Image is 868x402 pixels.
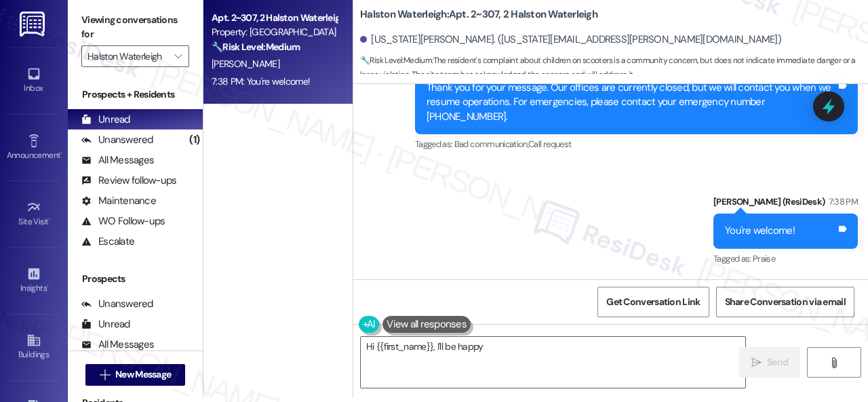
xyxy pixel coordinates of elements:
[825,195,858,209] div: 7:38 PM
[60,148,62,158] span: •
[81,317,130,331] div: Unread
[753,253,775,264] span: Praise
[739,347,800,378] button: Send
[85,364,186,386] button: New Message
[20,12,47,37] img: ResiDesk Logo
[68,272,203,286] div: Prospects
[427,81,836,124] div: Thank you for your message. Our offices are currently closed, but we will contact you when we res...
[115,367,171,382] span: New Message
[87,45,167,67] input: All communities
[829,357,839,368] i: 
[81,113,130,127] div: Unread
[81,153,154,167] div: All Messages
[212,58,279,70] span: [PERSON_NAME]
[597,287,709,317] button: Get Conversation Link
[7,262,61,299] a: Insights •
[360,7,597,22] b: Halston Waterleigh: Apt. 2~307, 2 Halston Waterleigh
[81,214,165,228] div: WO Follow-ups
[454,138,528,150] span: Bad communication ,
[360,33,781,47] div: [US_STATE][PERSON_NAME]. ([US_STATE][EMAIL_ADDRESS][PERSON_NAME][DOMAIN_NAME])
[767,355,788,369] span: Send
[713,195,858,214] div: [PERSON_NAME] (ResiDesk)
[81,194,156,208] div: Maintenance
[212,25,337,39] div: Property: [GEOGRAPHIC_DATA]
[81,9,189,45] label: Viewing conversations for
[212,41,300,53] strong: 🔧 Risk Level: Medium
[81,338,154,352] div: All Messages
[7,329,61,365] a: Buildings
[7,196,61,233] a: Site Visit •
[81,174,176,188] div: Review follow-ups
[47,281,49,291] span: •
[81,133,153,147] div: Unanswered
[713,249,858,268] div: Tagged as:
[100,369,110,380] i: 
[725,295,846,309] span: Share Conversation via email
[212,75,310,87] div: 7:38 PM: You're welcome!
[68,87,203,102] div: Prospects + Residents
[49,215,51,224] span: •
[81,297,153,311] div: Unanswered
[174,51,182,62] i: 
[606,295,700,309] span: Get Conversation Link
[716,287,854,317] button: Share Conversation via email
[212,11,337,25] div: Apt. 2~307, 2 Halston Waterleigh
[7,62,61,99] a: Inbox
[725,224,795,238] div: You're welcome!
[528,138,571,150] span: Call request
[361,337,745,388] textarea: Hi {{first_name}}, I'll be happy
[81,235,134,249] div: Escalate
[186,129,203,150] div: (1)
[360,55,432,66] strong: 🔧 Risk Level: Medium
[751,357,762,368] i: 
[360,54,868,83] span: : The resident's complaint about children on scooters is a community concern, but does not indica...
[415,134,858,154] div: Tagged as:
